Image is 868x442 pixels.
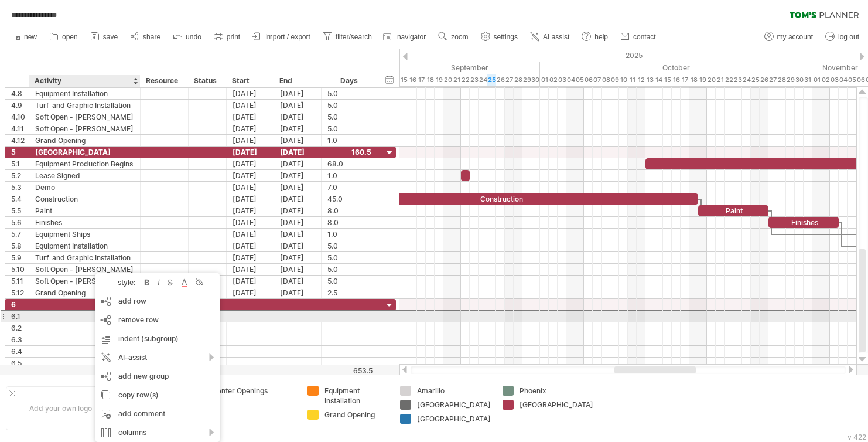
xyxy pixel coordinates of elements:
div: 5.5 [11,205,29,216]
a: save [87,29,121,45]
div: Resource [146,75,182,87]
div: October 2025 [540,62,812,74]
a: print [211,29,244,45]
div: [DATE] [274,111,322,123]
div: Days [321,75,377,87]
span: log out [838,33,859,41]
span: open [62,33,78,41]
a: AI assist [527,29,573,45]
div: 7.0 [327,182,371,193]
div: Turf and Graphic Installation [35,100,134,111]
div: Thursday, 16 October 2025 [672,74,681,86]
div: style: [100,278,141,287]
div: Friday, 26 September 2025 [496,74,505,86]
div: Finishes [768,217,839,228]
div: Tuesday, 16 September 2025 [408,74,417,86]
div: Friday, 17 October 2025 [681,74,689,86]
div: 1.0 [327,170,371,181]
div: Thursday, 18 September 2025 [426,74,435,86]
div: [DATE] [227,123,274,134]
a: help [579,29,611,45]
div: Demo [35,182,134,193]
div: [DATE] [274,217,322,228]
a: filter/search [320,29,375,45]
div: Sunday, 2 November 2025 [821,74,830,86]
div: 6.5 [11,358,29,369]
div: September 2025 [276,62,540,74]
span: filter/search [336,33,372,41]
div: Saturday, 25 October 2025 [751,74,760,86]
div: Equipment Production Begins [35,158,134,169]
div: Paint [35,205,134,216]
span: contact [633,33,656,41]
div: Wednesday, 5 November 2025 [848,74,856,86]
div: 4.9 [11,100,29,111]
div: Wednesday, 24 September 2025 [479,74,487,86]
div: Lease Signed [35,170,134,181]
div: 4.12 [11,135,29,146]
div: 5.9 [11,252,29,263]
div: 5.0 [327,264,371,275]
div: Saturday, 1 November 2025 [812,74,821,86]
div: 8.0 [327,217,371,228]
div: 4.11 [11,123,29,134]
div: [DATE] [274,88,322,99]
div: 5.4 [11,193,29,205]
a: log out [822,29,863,45]
div: Tuesday, 30 September 2025 [531,74,540,86]
div: [DATE] [227,287,274,298]
div: [DATE] [274,193,322,205]
div: [DATE] [227,88,274,99]
div: [DATE] [227,252,274,263]
div: Tuesday, 21 October 2025 [716,74,725,86]
div: Add your own logo [6,386,115,430]
div: Tuesday, 14 October 2025 [654,74,663,86]
div: Sunday, 5 October 2025 [575,74,584,86]
div: 6 [11,299,29,310]
div: Saturday, 20 September 2025 [443,74,452,86]
div: Soft Open - [PERSON_NAME] [35,123,134,134]
div: Saturday, 18 October 2025 [689,74,698,86]
div: Sunday, 12 October 2025 [637,74,645,86]
div: Paint [698,205,768,216]
div: Thursday, 30 October 2025 [795,74,804,86]
div: Monday, 20 October 2025 [707,74,716,86]
div: 5.1 [11,158,29,169]
div: Grand Opening [35,135,134,146]
div: [DATE] [227,264,274,275]
div: [DATE] [227,111,274,123]
div: Wednesday, 15 October 2025 [663,74,672,86]
div: Monday, 27 October 2025 [768,74,777,86]
div: [DATE] [274,252,322,263]
div: Saturday, 11 October 2025 [628,74,637,86]
div: Wednesday, 1 October 2025 [540,74,549,86]
div: [GEOGRAPHIC_DATA] [35,147,134,158]
div: Grand Opening [324,410,388,420]
div: 5.11 [11,276,29,287]
div: 1.0 [327,229,371,240]
div: Sunday, 19 October 2025 [698,74,707,86]
div: Wednesday, 8 October 2025 [602,74,610,86]
div: Wednesday, 22 October 2025 [725,74,733,86]
a: import / export [250,29,314,45]
div: [GEOGRAPHIC_DATA] [520,400,593,410]
div: 5.10 [11,264,29,275]
div: 5.3 [11,182,29,193]
div: 5.0 [327,100,371,111]
div: [DATE] [274,182,322,193]
div: AI-assist [95,348,220,367]
div: Tuesday, 28 October 2025 [777,74,786,86]
div: 2.5 [327,287,371,298]
div: Amarillo [417,386,491,396]
div: [DATE] [227,240,274,251]
div: [DATE] [274,147,322,158]
div: [DATE] [274,264,322,275]
div: [DATE] [274,240,322,251]
div: [DATE] [274,158,322,169]
a: zoom [435,29,471,45]
a: settings [478,29,521,45]
div: [DATE] [227,182,274,193]
div: Tuesday, 4 November 2025 [839,74,848,86]
div: [DATE] [227,276,274,287]
div: Monday, 13 October 2025 [645,74,654,86]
